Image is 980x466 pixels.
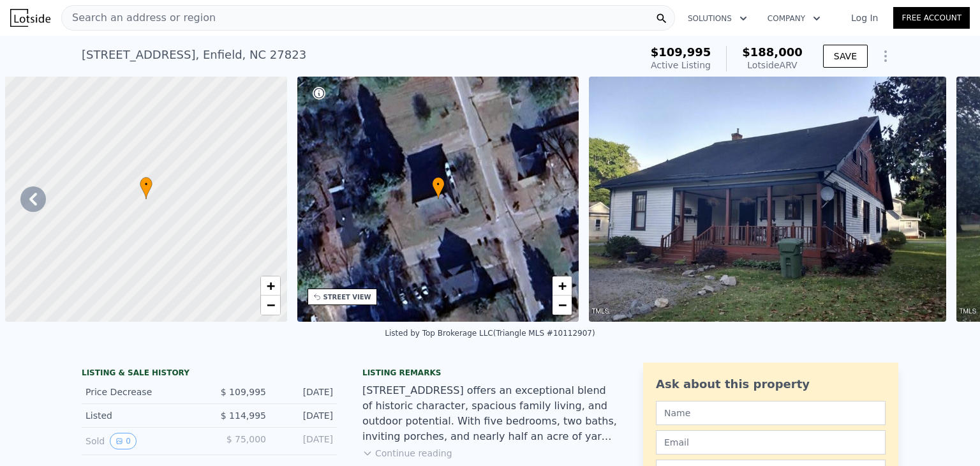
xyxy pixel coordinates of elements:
[385,329,595,338] div: Listed by Top Brokerage LLC (Triangle MLS #10112907)
[221,410,266,421] span: $ 114,995
[893,7,970,29] a: Free Account
[742,45,803,59] span: $188,000
[85,386,199,398] div: Price Decrease
[82,46,306,64] div: [STREET_ADDRESS] , Enfield , NC 27823
[432,179,445,190] span: •
[276,409,333,422] div: [DATE]
[651,45,711,59] span: $109,995
[553,276,572,296] a: Zoom in
[432,177,445,199] div: •
[140,177,152,199] div: •
[110,433,137,449] button: View historical data
[656,401,886,425] input: Name
[261,296,280,315] a: Zoom out
[558,278,567,294] span: +
[276,386,333,398] div: [DATE]
[558,297,567,313] span: −
[656,375,886,393] div: Ask about this property
[757,7,831,30] button: Company
[62,10,216,26] span: Search an address or region
[261,276,280,296] a: Zoom in
[362,368,618,378] div: Listing remarks
[266,297,274,313] span: −
[276,433,333,449] div: [DATE]
[226,434,266,444] span: $ 75,000
[85,409,199,422] div: Listed
[323,292,371,302] div: STREET VIEW
[742,59,803,71] div: Lotside ARV
[140,179,152,190] span: •
[221,387,266,397] span: $ 109,995
[656,430,886,455] input: Email
[553,296,572,315] a: Zoom out
[10,9,50,27] img: Lotside
[362,383,618,444] div: [STREET_ADDRESS] offers an exceptional blend of historic character, spacious family living, and o...
[678,7,757,30] button: Solutions
[589,77,946,322] img: Sale: 167313771 Parcel: 87166945
[836,11,893,24] a: Log In
[85,433,199,449] div: Sold
[823,45,868,68] button: SAVE
[362,447,452,460] button: Continue reading
[651,60,711,70] span: Active Listing
[82,368,337,380] div: LISTING & SALE HISTORY
[873,43,898,69] button: Show Options
[266,278,274,294] span: +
